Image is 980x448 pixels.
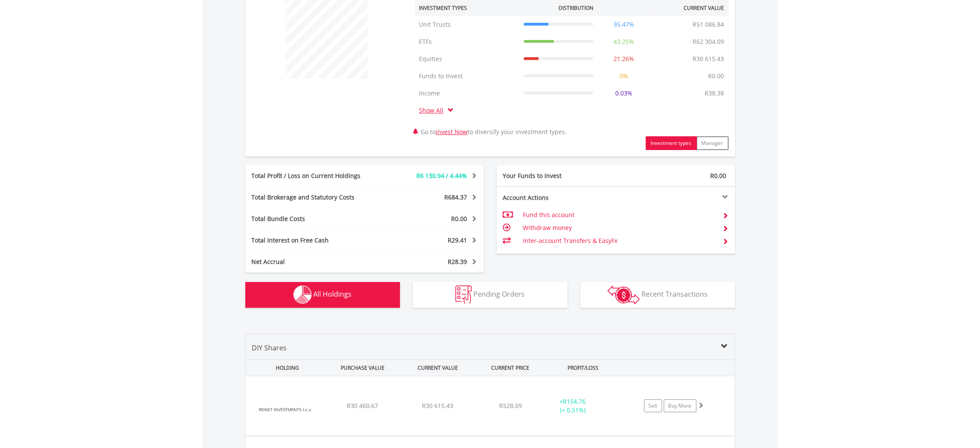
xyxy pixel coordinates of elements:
[580,282,735,308] button: Recent Transactions
[245,258,385,266] div: Net Accrual
[523,221,716,234] td: Withdraw money
[417,172,467,180] span: R6 130.94 / 4.44%
[689,16,729,33] td: R51 086.84
[293,285,312,304] img: holdings-wht.png
[419,106,448,114] a: Show All
[245,193,385,202] div: Total Brokerage and Statutory Costs
[696,136,729,150] button: Manager
[250,387,324,433] img: EQU.ZA.RNI.png
[497,172,616,180] div: Your Funds to Invest
[448,258,467,266] span: R28.39
[608,285,640,304] img: transactions-zar-wht.png
[245,215,385,223] div: Total Bundle Costs
[701,85,729,102] td: R38.38
[689,50,729,68] td: R30 615.43
[252,343,287,353] span: DIY Shares
[540,397,605,414] div: + (+ 0.51%)
[598,85,650,102] td: 0.03%
[598,68,650,85] td: 0%
[598,50,650,68] td: 21.26%
[559,4,593,12] div: Distribution
[455,285,472,304] img: pending_instructions-wht.png
[415,33,519,50] td: ETFs
[499,402,522,410] span: R528.09
[347,402,378,410] span: R30 460.67
[413,282,568,308] button: Pending Orders
[523,209,716,221] td: Fund this account
[711,172,727,180] span: R0.00
[476,360,544,376] div: CURRENT PRICE
[452,215,467,223] span: R0.00
[445,193,467,201] span: R684.37
[415,85,519,102] td: Income
[314,289,352,299] span: All Holdings
[415,50,519,68] td: Equities
[646,136,697,150] button: Investment types
[246,360,324,376] div: HOLDING
[448,236,467,244] span: R29.41
[401,360,475,376] div: CURRENT VALUE
[598,16,650,33] td: 35.47%
[415,16,519,33] td: Unit Trusts
[523,234,716,247] td: Inter-account Transfers & EasyFx
[436,128,468,136] a: Invest Now
[563,397,586,405] span: R154.76
[422,402,453,410] span: R30 615.43
[704,68,729,85] td: R0.00
[664,399,696,412] a: Buy More
[415,68,519,85] td: Funds to Invest
[546,360,620,376] div: PROFIT/LOSS
[245,236,385,245] div: Total Interest on Free Cash
[689,33,729,50] td: R62 304.09
[245,172,385,180] div: Total Profit / Loss on Current Holdings
[641,289,708,299] span: Recent Transactions
[245,282,400,308] button: All Holdings
[644,399,662,412] a: Sell
[473,289,525,299] span: Pending Orders
[598,33,650,50] td: 43.25%
[497,193,616,202] div: Account Actions
[326,360,400,376] div: PURCHASE VALUE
